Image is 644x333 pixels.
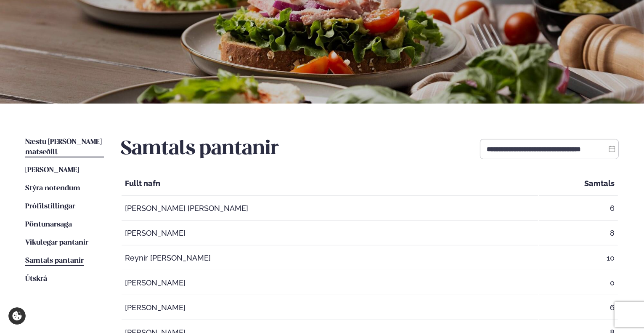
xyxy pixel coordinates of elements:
[25,139,102,156] span: Næstu [PERSON_NAME] matseðill
[25,257,84,264] span: Samtals pantanir
[8,307,26,325] a: Cookie settings
[25,167,79,174] span: [PERSON_NAME]
[539,246,618,270] td: 10
[122,296,538,320] td: [PERSON_NAME]
[25,275,47,282] span: Útskrá
[122,246,538,270] td: Reynir [PERSON_NAME]
[25,202,75,212] a: Prófílstillingar
[25,256,84,266] a: Samtals pantanir
[25,137,104,157] a: Næstu [PERSON_NAME] matseðill
[25,165,79,176] a: [PERSON_NAME]
[25,221,72,228] span: Pöntunarsaga
[122,221,538,245] td: [PERSON_NAME]
[25,274,47,284] a: Útskrá
[25,238,88,248] a: Vikulegar pantanir
[539,221,618,245] td: 8
[25,220,72,230] a: Pöntunarsaga
[25,185,80,192] span: Stýra notendum
[539,197,618,221] td: 6
[539,172,618,196] th: Samtals
[122,271,538,295] td: [PERSON_NAME]
[122,197,538,221] td: [PERSON_NAME] [PERSON_NAME]
[539,271,618,295] td: 0
[25,184,80,194] a: Stýra notendum
[121,137,279,161] h2: Samtals pantanir
[122,172,538,196] th: Fullt nafn
[25,203,75,210] span: Prófílstillingar
[539,296,618,320] td: 6
[25,239,88,246] span: Vikulegar pantanir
